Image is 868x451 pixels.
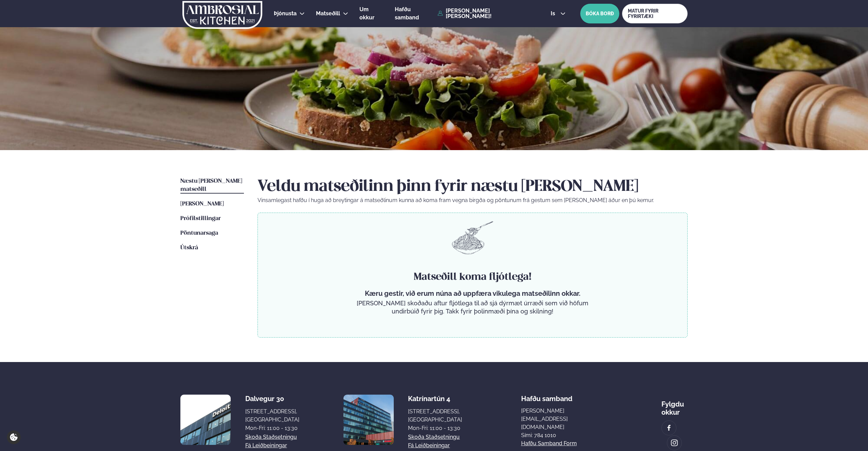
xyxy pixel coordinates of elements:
[359,5,384,22] a: Um okkur
[408,441,450,450] a: Fá leiðbeiningar
[662,421,676,435] a: image alt
[343,395,394,445] img: image alt
[622,4,688,23] a: MATUR FYRIR FYRIRTÆKI
[551,11,557,16] span: is
[258,177,688,196] h2: Veldu matseðilinn þinn fyrir næstu [PERSON_NAME]
[274,10,297,18] a: Þjónusta
[180,201,224,207] span: [PERSON_NAME]
[258,196,688,204] p: Vinsamlegast hafðu í huga að breytingar á matseðlinum kunna að koma fram vegna birgða og pöntunum...
[521,439,577,448] a: Hafðu samband form
[671,439,678,447] img: image alt
[545,11,571,16] button: is
[180,215,221,223] a: Prófílstillingar
[438,8,535,19] a: [PERSON_NAME] [PERSON_NAME]!
[180,177,244,194] a: Næstu [PERSON_NAME] matseðill
[180,216,221,221] span: Prófílstillingar
[521,407,603,431] a: [PERSON_NAME][EMAIL_ADDRESS][DOMAIN_NAME]
[661,395,688,416] div: Fylgdu okkur
[180,395,231,445] img: image alt
[408,408,462,424] div: [STREET_ADDRESS], [GEOGRAPHIC_DATA]
[245,408,299,424] div: [STREET_ADDRESS], [GEOGRAPHIC_DATA]
[408,433,460,441] a: Skoða staðsetningu
[182,1,263,29] img: logo
[180,200,224,208] a: [PERSON_NAME]
[180,244,198,252] a: Útskrá
[180,178,242,192] span: Næstu [PERSON_NAME] matseðill
[408,395,462,403] div: Katrínartún 4
[665,424,673,432] img: image alt
[408,424,462,432] div: Mon-Fri: 11:00 - 13:30
[7,430,21,444] a: Cookie settings
[316,10,340,18] a: Matseðill
[452,221,493,254] img: pasta
[395,5,434,22] a: Hafðu samband
[359,6,374,21] span: Um okkur
[274,10,297,17] span: Þjónusta
[580,4,619,23] button: BÓKA BORÐ
[354,270,591,284] h4: Matseðill koma fljótlega!
[667,436,681,450] a: image alt
[180,245,198,251] span: Útskrá
[180,230,218,236] span: Pöntunarsaga
[245,441,287,450] a: Fá leiðbeiningar
[245,395,299,403] div: Dalvegur 30
[521,431,603,439] p: Sími: 784 1010
[245,433,297,441] a: Skoða staðsetningu
[395,6,419,21] span: Hafðu samband
[354,289,591,297] p: Kæru gestir, við erum núna að uppfæra vikulega matseðilinn okkar.
[180,229,218,237] a: Pöntunarsaga
[354,299,591,315] p: [PERSON_NAME] skoðaðu aftur fljótlega til að sjá dýrmæt úrræði sem við höfum undirbúið fyrir þig....
[316,10,340,17] span: Matseðill
[245,424,299,432] div: Mon-Fri: 11:00 - 13:30
[521,389,572,403] span: Hafðu samband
